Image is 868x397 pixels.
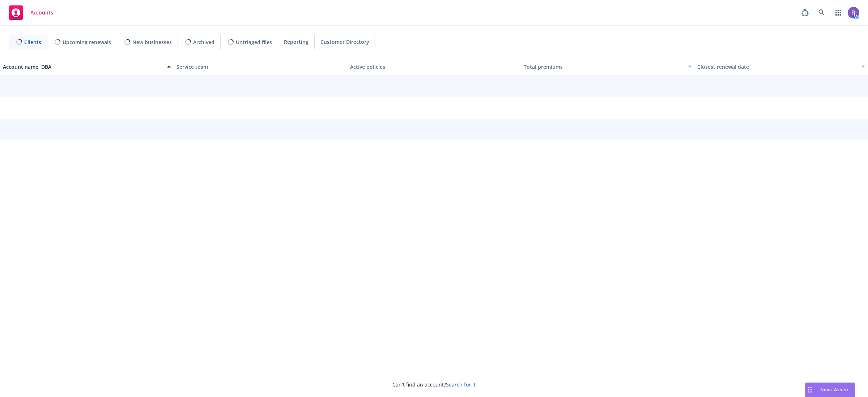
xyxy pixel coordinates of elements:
a: Search [814,5,829,20]
button: Total premiums [521,58,694,75]
button: Active policies [347,58,521,75]
a: Search for it [446,381,476,388]
span: Archived [193,38,214,46]
span: Can't find an account? [392,381,476,388]
span: Accounts [30,10,53,16]
button: Service team [174,58,347,75]
span: Reporting [284,38,309,46]
img: photo [848,7,859,18]
div: Total premiums [524,63,684,71]
span: Untriaged files [236,38,272,46]
div: Drag to move [805,383,814,397]
span: Clients [24,38,41,46]
a: Switch app [831,5,846,20]
span: Customer Directory [320,38,369,46]
div: Account name, DBA [3,63,163,71]
button: Nova Assist [805,383,855,397]
a: Accounts [6,3,56,23]
span: New businesses [132,38,172,46]
div: Active policies [350,63,518,71]
a: Report a Bug [798,5,812,20]
span: Upcoming renewals [63,38,111,46]
div: Closest renewal date [697,63,857,71]
span: Nova Assist [820,387,849,393]
div: Service team [176,63,344,71]
button: Closest renewal date [694,58,868,75]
